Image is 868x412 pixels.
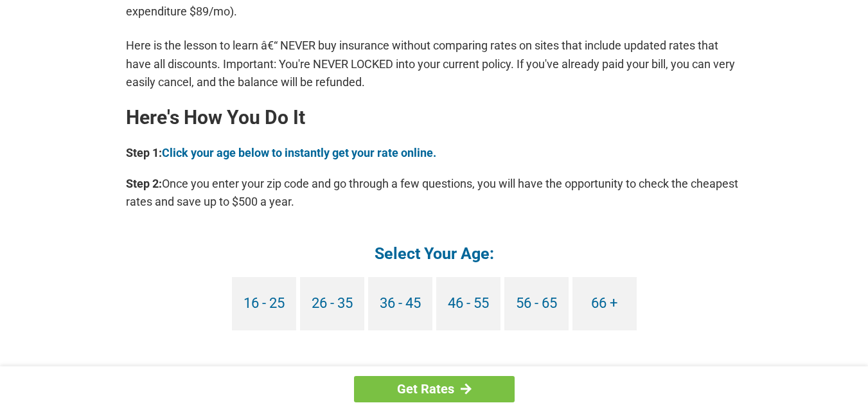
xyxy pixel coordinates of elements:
p: Once you enter your zip code and go through a few questions, you will have the opportunity to che... [126,175,743,211]
h4: Select Your Age: [126,243,743,264]
a: 26 - 35 [300,277,364,330]
a: Get Rates [354,376,515,402]
a: 66 + [572,277,637,330]
h2: Here's How You Do It [126,107,743,128]
p: Here is the lesson to learn â€“ NEVER buy insurance without comparing rates on sites that include... [126,37,743,91]
b: Step 2: [126,177,162,190]
a: Click your age below to instantly get your rate online. [162,146,436,159]
a: 56 - 65 [504,277,569,330]
a: 36 - 45 [368,277,432,330]
a: 16 - 25 [232,277,296,330]
a: 46 - 55 [436,277,500,330]
b: Step 1: [126,146,162,159]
